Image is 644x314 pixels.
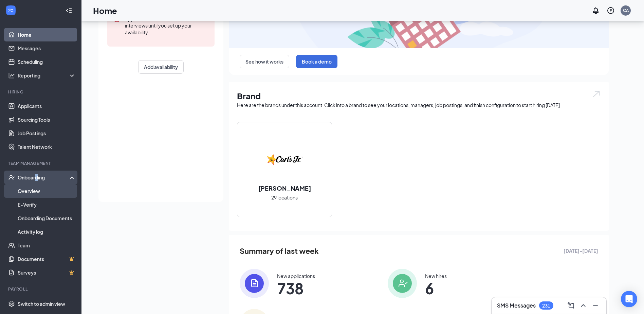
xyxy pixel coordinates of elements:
[592,6,600,15] svg: Notifications
[8,286,74,292] div: Payroll
[592,90,601,98] img: open.6027fd2a22e1237b5b06.svg
[566,300,576,311] button: ComposeMessage
[18,211,76,225] a: Onboarding Documents
[263,138,306,181] img: Carl's Jr
[578,300,589,311] button: ChevronUp
[607,6,615,15] svg: QuestionInfo
[18,252,76,266] a: DocumentsCrown
[18,225,76,239] a: Activity log
[240,269,269,298] img: icon
[18,174,70,181] div: Onboarding
[8,160,74,166] div: Team Management
[388,269,417,298] img: icon
[237,102,601,108] div: Here are the brands under this account. Click into a brand to see your locations, managers, job p...
[8,174,15,181] svg: UserCheck
[18,55,76,69] a: Scheduling
[240,55,289,68] button: See how it works
[591,301,600,310] svg: Minimize
[296,55,337,68] button: Book a demo
[18,198,76,211] a: E-Verify
[240,245,319,257] span: Summary of last week
[18,41,76,55] a: Messages
[18,126,76,140] a: Job Postings
[18,72,76,79] div: Reporting
[425,273,447,279] div: New hires
[7,7,14,14] svg: WorkstreamLogo
[18,140,76,154] a: Talent Network
[542,303,550,309] div: 231
[138,60,184,74] button: Add availability
[18,266,76,279] a: SurveysCrown
[252,184,318,192] h2: [PERSON_NAME]
[18,184,76,198] a: Overview
[277,273,315,279] div: New applications
[18,99,76,113] a: Applicants
[425,282,447,294] span: 6
[18,300,65,307] div: Switch to admin view
[93,5,117,16] h1: Home
[18,239,76,252] a: Team
[237,90,601,102] h1: Brand
[271,194,298,201] span: 29 locations
[564,247,598,255] span: [DATE] - [DATE]
[125,15,209,36] div: Applicants are unable to schedule interviews until you set up your availability.
[18,113,76,126] a: Sourcing Tools
[8,300,15,307] svg: Settings
[66,7,72,14] svg: Collapse
[623,7,629,13] div: CA
[8,89,74,95] div: Hiring
[579,301,587,310] svg: ChevronUp
[18,28,76,41] a: Home
[8,72,15,79] svg: Analysis
[497,302,536,309] h3: SMS Messages
[621,291,637,307] div: Open Intercom Messenger
[567,301,575,310] svg: ComposeMessage
[277,282,315,294] span: 738
[590,300,601,311] button: Minimize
